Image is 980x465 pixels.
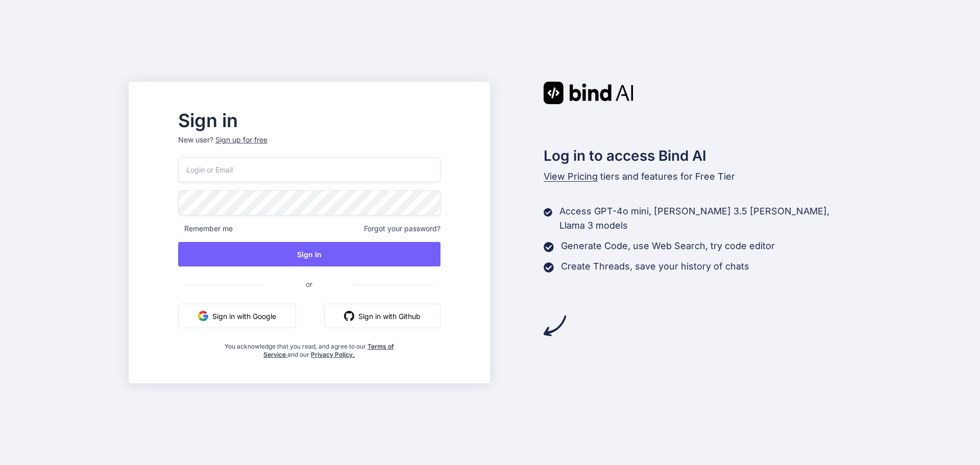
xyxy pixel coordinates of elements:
button: Sign in with Github [324,304,440,328]
h2: Sign in [178,112,440,129]
div: Sign up for free [215,135,267,145]
p: Create Threads, save your history of chats [561,259,749,274]
a: Terms of Service [263,342,394,358]
span: Forgot your password? [364,224,440,234]
img: google [198,311,208,321]
img: Bind AI logo [544,82,633,104]
span: Remember me [178,224,233,234]
p: tiers and features for Free Tier [544,169,852,184]
div: You acknowledge that you read, and agree to our and our [222,336,397,359]
button: Sign In [178,242,440,266]
p: Access GPT-4o mini, [PERSON_NAME] 3.5 [PERSON_NAME], Llama 3 models [559,204,851,233]
img: github [344,311,354,321]
input: Login or Email [178,157,440,182]
p: New user? [178,135,440,157]
span: or [265,272,353,297]
img: arrow [544,314,566,337]
a: Privacy Policy. [311,351,355,358]
span: View Pricing [544,171,598,182]
h2: Log in to access Bind AI [544,145,852,166]
button: Sign in with Google [178,304,296,328]
p: Generate Code, use Web Search, try code editor [561,239,775,253]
